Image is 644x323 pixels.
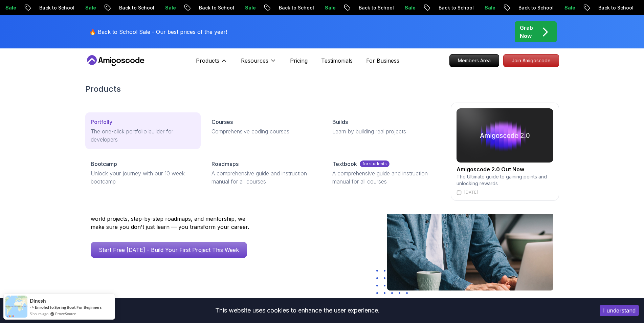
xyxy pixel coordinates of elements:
a: BuildsLearn by building real projects [327,112,442,141]
p: A comprehensive guide and instruction manual for all courses [212,169,316,186]
a: For Business [366,57,399,65]
p: Back to School [593,4,639,11]
p: Sale [80,4,102,11]
p: Back to School [194,4,240,11]
p: Textbook [332,160,357,168]
span: 5 hours ago [30,311,48,317]
p: Back to School [273,4,319,11]
p: Join Amigoscode [504,55,559,67]
p: Back to School [353,4,399,11]
a: Join Amigoscode [503,54,559,67]
a: Textbookfor studentsA comprehensive guide and instruction manual for all courses [327,154,442,191]
h2: Amigoscode 2.0 Out Now [457,165,553,173]
p: Sale [559,4,581,11]
p: Courses [212,118,233,126]
p: Back to School [34,4,80,11]
a: Testimonials [321,57,353,65]
button: Resources [241,57,276,70]
span: -> [30,304,34,310]
a: Enroled to Spring Boot For Beginners [35,305,102,310]
a: CoursesComprehensive coding courses [206,112,321,141]
a: PortfollyThe one-click portfolio builder for developers [85,112,201,149]
button: Products [196,57,227,70]
a: Members Area [449,54,499,67]
p: Portfolly [91,118,112,126]
h2: Products [85,84,559,94]
p: Grab Now [520,24,533,40]
a: BootcampUnlock your journey with our 10 week bootcamp [85,154,201,191]
p: Amigoscode has helped thousands of developers land roles at Amazon, Starling Bank, Mercado Livre,... [91,198,253,231]
p: Products [196,57,219,65]
a: Pricing [290,57,308,65]
a: amigoscode 2.0Amigoscode 2.0 Out NowThe Ultimate guide to gaining points and unlocking rewards[DATE] [451,103,559,201]
p: Sale [479,4,501,11]
p: Builds [332,118,348,126]
p: A comprehensive guide and instruction manual for all courses [332,169,437,186]
a: Start Free [DATE] - Build Your First Project This Week [91,242,247,258]
p: Sale [399,4,421,11]
a: RoadmapsA comprehensive guide and instruction manual for all courses [206,154,321,191]
p: Sale [160,4,181,11]
p: Back to School [433,4,479,11]
p: Back to School [114,4,160,11]
p: Unlock your journey with our 10 week bootcamp [91,169,195,186]
img: amigoscode 2.0 [457,108,553,163]
p: Comprehensive coding courses [212,127,316,135]
p: The one-click portfolio builder for developers [91,127,195,144]
p: Learn by building real projects [332,127,437,135]
p: Roadmaps [212,160,239,168]
p: for students [360,160,390,167]
p: Members Area [450,55,499,67]
p: Resources [241,57,268,65]
p: The Ultimate guide to gaining points and unlocking rewards [457,173,553,187]
p: Back to School [513,4,559,11]
div: This website uses cookies to enhance the user experience. [5,303,590,318]
button: Accept cookies [600,305,639,316]
p: [DATE] [464,190,478,195]
p: Sale [319,4,341,11]
p: Bootcamp [91,160,117,168]
p: 🔥 Back to School Sale - Our best prices of the year! [89,28,227,36]
img: provesource social proof notification image [5,296,27,318]
a: ProveSource [55,311,76,317]
span: Dinesh [30,298,46,304]
p: Sale [240,4,261,11]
